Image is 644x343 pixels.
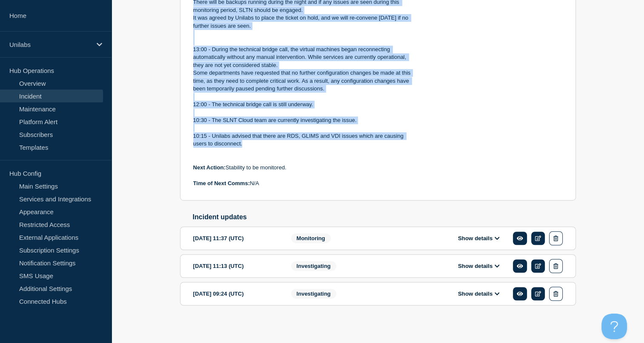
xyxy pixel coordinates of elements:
div: [DATE] 11:13 (UTC) [193,259,278,273]
p: 10:30 - The SLNT Cloud team are currently investigating the issue. [193,116,413,124]
span: Monitoring [291,233,331,243]
p: Unilabs [9,41,91,48]
p: Stability to be monitored. [193,164,413,171]
p: 12:00 - The technical bridge call is still underway. [193,101,413,108]
h2: Incident updates [193,213,576,221]
div: [DATE] 11:37 (UTC) [193,231,278,245]
iframe: Help Scout Beacon - Open [601,314,627,339]
button: Show details [455,262,502,270]
p: It was agreed by Unilabs to place the ticket on hold, and we will re-convene [DATE] if no further... [193,14,413,30]
p: Some departments have requested that no further configuration changes be made at this time, as th... [193,69,413,93]
p: 10:15 - Unilabs advised that there are RDS, GLIMS and VDI issues which are causing users to disco... [193,132,413,148]
div: [DATE] 09:24 (UTC) [193,287,278,301]
strong: Time of Next Comms: [193,180,250,186]
button: Show details [455,235,502,242]
p: 13:00 - During the technical bridge call, the virtual machines began reconnecting automatically w... [193,46,413,69]
button: Show details [455,290,502,297]
strong: Next Action: [193,164,226,171]
p: N/A [193,180,413,187]
span: Investigating [291,261,336,271]
span: Investigating [291,289,336,299]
